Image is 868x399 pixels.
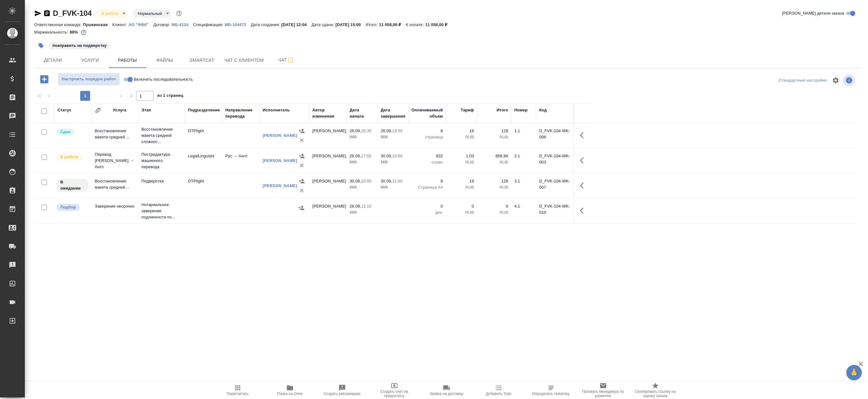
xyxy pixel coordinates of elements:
[311,22,335,27] p: Дата сдачи:
[309,200,347,222] td: [PERSON_NAME]
[172,22,193,27] a: МБ-4124
[361,154,371,158] p: 17:00
[350,159,374,165] p: 2025
[361,179,371,183] p: 10:00
[129,22,154,27] p: АО "ФВК"
[150,56,180,64] span: Файлы
[392,179,402,183] p: 11:00
[536,150,573,172] td: D_FVK-104-WK-003
[576,178,591,193] button: Здесь прячутся важные кнопки
[60,129,71,135] p: Сдан
[480,203,508,209] p: 0
[372,389,417,398] span: Создать счет на предоплату
[95,107,101,114] button: Сгруппировать
[581,389,626,398] span: Призвать менеджера по развитию
[480,178,508,184] p: 128
[60,179,84,191] p: В ожидании
[525,382,577,399] button: Определить тематику
[75,56,105,64] span: Услуги
[112,22,128,27] p: Клиент:
[381,134,406,140] p: 2025
[141,107,151,113] div: Этап
[539,107,547,113] div: Код
[225,107,256,119] div: Направление перевода
[52,43,107,49] p: #направить на подверстку
[449,153,474,159] p: 1,03
[172,22,193,27] p: МБ-4124
[297,203,306,213] button: Назначить
[576,203,591,218] button: Здесь прячутся важные кнопки
[193,22,225,27] p: Спецификация:
[532,392,570,396] span: Определить тематику
[777,76,828,85] div: split button
[56,153,89,161] div: Исполнитель выполняет работу
[576,153,591,168] button: Здесь прячутся важные кнопки
[53,9,92,17] a: D_FVK-104
[406,22,425,27] p: К оплате:
[350,107,374,119] div: Дата начала
[263,183,297,188] a: [PERSON_NAME]
[34,22,83,27] p: Ответственная команда:
[100,11,120,16] button: В работе
[297,161,306,170] button: Удалить
[113,56,142,64] span: Работы
[412,203,443,209] p: 0
[309,150,347,172] td: [PERSON_NAME]
[212,382,264,399] button: Пересчитать
[141,202,182,220] p: Нотариальное заверение подлинности по...
[185,150,222,172] td: LegalLinguists
[316,382,368,399] button: Создать рекламацию
[497,107,508,113] div: Итого
[381,154,392,158] p: 30.09,
[92,200,138,222] td: Заверение несрочно
[514,107,528,113] div: Номер
[461,107,474,113] div: Тариф
[224,56,264,64] span: Чат с клиентом
[412,153,443,159] p: 832
[225,22,251,27] p: МБ-104473
[271,56,301,64] span: Чат
[56,128,89,136] div: Менеджер проверил работу исполнителя, передает ее на следующий этап
[92,175,138,197] td: Восстановление макета средней ...
[514,178,533,184] div: 3.1
[576,128,591,143] button: Здесь прячутся важные кнопки
[449,159,474,165] p: RUB
[34,10,42,17] button: Скопировать ссылку для ЯМессенджера
[361,128,371,133] p: 16:30
[141,126,182,145] p: Восстановление макета средней сложнос...
[309,175,347,197] td: [PERSON_NAME]
[350,204,361,208] p: 26.09,
[412,159,443,165] p: слово
[222,150,259,172] td: Рус → Англ
[361,204,371,208] p: 12:10
[56,178,89,193] div: Исполнитель назначен, приступать к работе пока рано
[577,382,629,399] button: Призвать менеджера по развитию
[36,73,53,86] button: Добавить работу
[133,9,171,18] div: В работе
[480,128,508,134] p: 128
[536,125,573,146] td: D_FVK-104-WK-006
[263,158,297,163] a: [PERSON_NAME]
[449,134,474,140] p: RUB
[175,9,183,17] button: Доп статусы указывают на важность/срочность заказа
[83,22,113,27] p: Пушкинская
[312,107,343,119] div: Автор изменения
[480,159,508,165] p: RUB
[61,76,117,83] span: Настроить порядок работ
[473,382,525,399] button: Добавить Todo
[282,22,312,27] p: [DATE] 12:04
[843,74,856,86] span: Посмотреть информацию
[185,125,222,146] td: DTPlight
[57,107,71,113] div: Статус
[324,392,361,396] span: Создать рекламацию
[92,125,138,146] td: Восстановление макета средней ...
[412,184,443,191] p: Страница А4
[514,153,533,159] div: 2.1
[412,209,443,216] p: док.
[536,175,573,197] td: D_FVK-104-WK-007
[297,136,306,145] button: Удалить
[420,382,473,399] button: Заявка на доставку
[412,178,443,184] p: 8
[514,128,533,134] div: 1.1
[449,203,474,209] p: 0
